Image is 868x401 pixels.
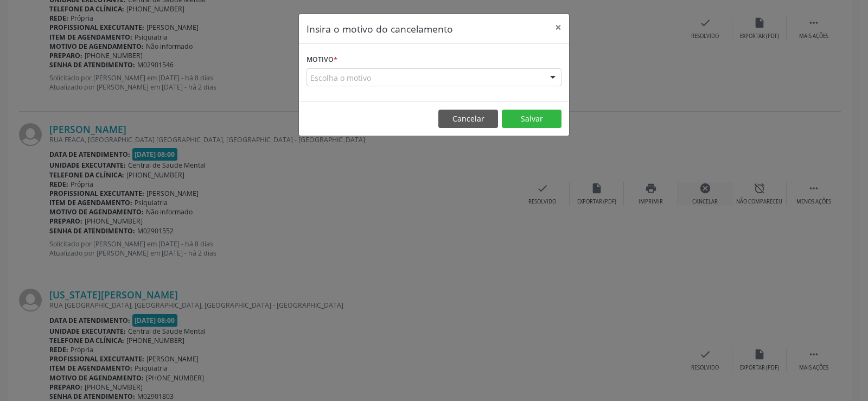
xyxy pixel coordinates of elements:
button: Salvar [502,110,561,128]
button: Cancelar [438,110,498,128]
label: Motivo [307,52,337,68]
span: Escolha o motivo [310,72,371,84]
button: Close [547,14,569,41]
h5: Insira o motivo do cancelamento [307,22,453,36]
